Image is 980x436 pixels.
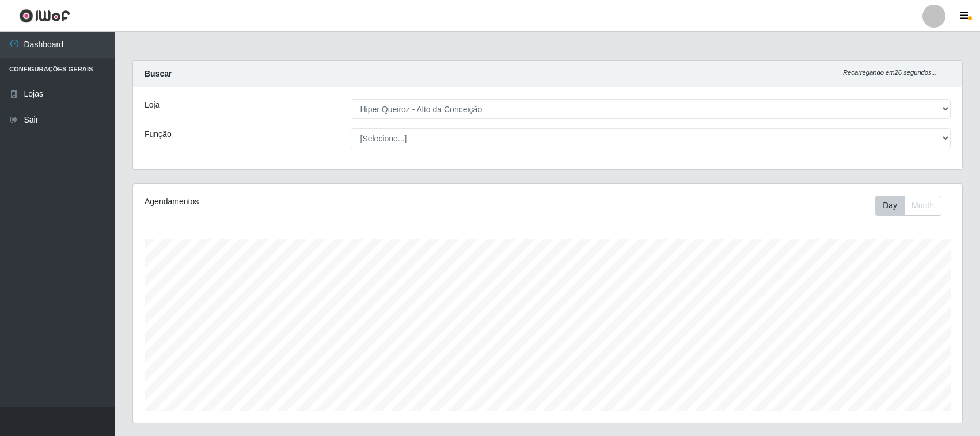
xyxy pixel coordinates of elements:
i: Recarregando em 26 segundos... [843,69,937,76]
strong: Buscar [145,69,172,78]
div: Agendamentos [145,196,470,208]
label: Loja [145,99,159,111]
label: Função [145,128,172,140]
div: Toolbar with button groups [875,196,951,216]
div: First group [875,196,941,216]
button: Month [904,196,941,216]
img: CoreUI Logo [19,9,70,23]
button: Day [875,196,905,216]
